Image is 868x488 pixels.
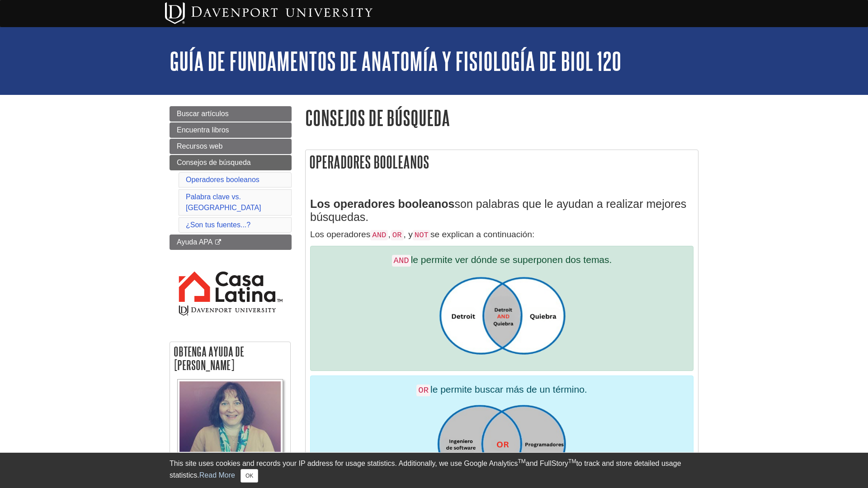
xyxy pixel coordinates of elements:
h1: Consejos de búsqueda [305,106,698,129]
h2: Operadores booleanos [306,150,698,174]
p: le permite ver dónde se superponen dos temas. [317,253,686,267]
h2: Obtenga ayuda de [PERSON_NAME] [170,342,290,375]
span: Encuentra libros [177,126,229,134]
a: Palabra clave vs. [GEOGRAPHIC_DATA] [186,193,261,211]
img: Profile Photo [179,381,281,452]
strong: Los operadores booleanos [310,197,455,210]
span: Buscar artículos [177,110,229,117]
a: ¿Son tus fuentes...? [186,221,250,229]
span: Recursos web [177,142,222,150]
a: Recursos web [170,139,292,154]
sup: TM [568,458,576,465]
sup: TM [518,458,525,465]
a: Read More [199,471,235,479]
p: le permite buscar más de un término. [317,383,686,396]
button: Close [241,469,258,483]
a: Consejos de búsqueda [170,155,292,170]
code: NOT [413,230,430,240]
i: This link opens in a new window [214,239,222,245]
div: This site uses cookies and records your IP address for usage statistics. Additionally, we use Goo... [170,458,698,483]
span: Ayuda APA [177,238,212,246]
img: Davenport University [165,2,373,24]
a: Buscar artículos [170,106,292,122]
code: OR [391,230,404,240]
a: Ayuda APA [170,235,292,250]
code: AND [392,255,411,267]
h3: son palabras que le ayudan a realizar mejores búsquedas. [310,197,693,224]
a: Guía de fundamentos de anatomía y fisiología de BIOL 120 [170,47,621,75]
code: OR [416,385,430,396]
a: Encuentra libros [170,122,292,138]
code: AND [370,230,388,240]
span: Consejos de búsqueda [177,159,251,166]
a: Operadores booleanos [186,176,259,183]
p: Los operadores , , y se explican a continuación: [310,228,693,241]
